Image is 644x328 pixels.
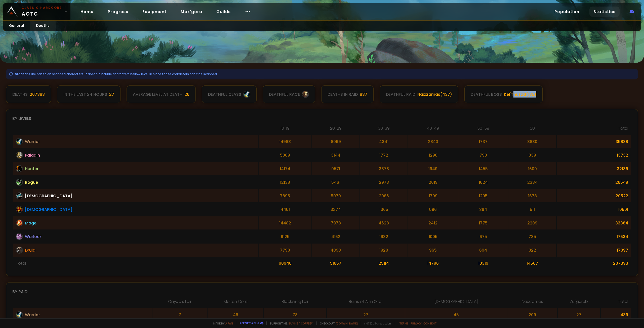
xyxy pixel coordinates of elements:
a: Terms [399,321,409,325]
td: 10501 [557,203,631,216]
td: 790 [458,149,508,162]
div: By raid [12,289,632,295]
a: Classic HardcoreAOTC [3,3,70,20]
div: Deaths [12,91,28,98]
div: deathful boss [471,91,502,98]
td: 14482 [259,216,311,229]
td: 1775 [458,216,508,229]
td: 7 [152,308,207,321]
td: 5461 [312,176,359,189]
td: 8099 [312,135,359,148]
th: 40-49 [408,125,458,134]
th: Blackwing Lair [264,298,326,308]
td: 35838 [557,135,631,148]
td: 25114 [360,257,408,269]
span: AOTC [22,6,62,18]
td: 735 [508,230,556,243]
span: Checkout [316,321,358,325]
th: 20-29 [312,125,359,134]
div: deathful class [208,91,241,98]
th: Molten Core [208,298,263,308]
td: 4898 [312,244,359,257]
td: 364 [458,203,508,216]
th: 30-39 [360,125,408,134]
td: 7978 [312,216,359,229]
a: Buy me a coffee [289,321,313,325]
a: [DOMAIN_NAME] [336,321,358,325]
td: 4341 [360,135,408,148]
td: 2209 [508,216,556,229]
td: 207393 [557,257,631,269]
td: 2843 [408,135,458,148]
div: Kel'Thuzad ( 135 ) [504,91,536,98]
td: 90940 [259,257,311,269]
td: 1455 [458,162,508,175]
td: 694 [458,244,508,257]
td: 2973 [360,176,408,189]
td: 1298 [408,149,458,162]
th: Ruins of Ahn'Qiraj [327,298,405,308]
td: 10319 [458,257,508,269]
td: 17097 [557,244,631,257]
span: [DEMOGRAPHIC_DATA] [25,193,72,199]
td: Total [13,257,258,269]
td: 78 [264,308,326,321]
th: 60 [508,125,556,134]
td: 822 [508,244,556,257]
td: 1737 [458,135,508,148]
td: 32136 [557,162,631,175]
td: 20522 [557,189,631,202]
td: 1949 [408,162,458,175]
th: 50-59 [458,125,508,134]
th: Onyxia's Lair [152,298,207,308]
td: 14988 [259,135,311,148]
a: Progress [104,7,132,17]
div: 26 [184,91,189,98]
a: a fan [225,321,233,325]
td: 965 [408,244,458,257]
span: Mage [25,220,36,226]
td: 511 [508,203,556,216]
td: 1772 [360,149,408,162]
td: 51657 [312,257,359,269]
div: 27 [109,91,114,98]
td: 1305 [360,203,408,216]
td: 17634 [557,230,631,243]
div: 207393 [30,91,45,98]
a: Statistics [589,7,620,17]
span: Paladin [25,152,40,158]
td: 12138 [259,176,311,189]
th: Total [557,125,631,134]
th: Naxxramas [507,298,557,308]
span: Support me, [266,321,313,325]
span: [DEMOGRAPHIC_DATA] [25,206,72,213]
div: 937 [360,91,367,98]
td: 1624 [458,176,508,189]
td: 3144 [312,149,359,162]
div: deathful raid [386,91,415,98]
td: 27 [558,308,600,321]
td: 46 [208,308,263,321]
a: Deaths [30,21,56,31]
td: 839 [508,149,556,162]
span: Warrior [25,138,40,145]
th: Total [601,298,631,308]
td: 45 [405,308,507,321]
div: Deaths in raid [328,91,358,98]
td: 209 [507,308,557,321]
th: Zul'gurub [558,298,600,308]
td: 7798 [259,244,311,257]
td: 596 [408,203,458,216]
span: Rogue [25,179,38,185]
div: Average level at death [133,91,182,98]
td: 14567 [508,257,556,269]
td: 1609 [508,162,556,175]
td: 5889 [259,149,311,162]
td: 33384 [557,216,631,229]
td: 2019 [408,176,458,189]
td: 1005 [408,230,458,243]
td: 26549 [557,176,631,189]
th: 10-19 [259,125,311,134]
td: 14174 [259,162,311,175]
td: 3830 [508,135,556,148]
